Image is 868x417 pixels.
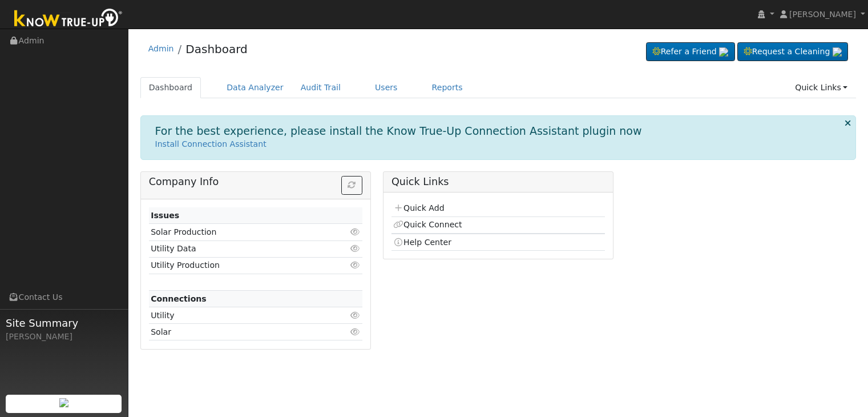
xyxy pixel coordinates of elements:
a: Quick Links [786,77,856,98]
a: Refer a Friend [646,42,735,62]
a: Dashboard [140,77,201,98]
img: retrieve [833,47,842,57]
a: Audit Trail [292,77,349,98]
i: Click to view [350,228,361,236]
a: Help Center [393,238,451,247]
a: Users [366,77,406,98]
i: Click to view [350,311,361,319]
img: retrieve [719,47,728,57]
h1: For the best experience, please install the Know True-Up Connection Assistant plugin now [155,125,642,138]
strong: Connections [151,294,207,303]
h5: Quick Links [391,176,605,188]
div: [PERSON_NAME] [6,331,122,343]
td: Utility [149,307,328,324]
a: Data Analyzer [218,77,292,98]
a: Reports [423,77,471,98]
td: Solar Production [149,224,328,240]
strong: Issues [151,211,179,220]
a: Dashboard [185,42,248,56]
i: Click to view [350,261,361,269]
span: [PERSON_NAME] [789,10,856,19]
img: Know True-Up [9,6,128,32]
td: Utility Data [149,240,328,257]
a: Quick Connect [393,220,462,229]
td: Utility Production [149,257,328,274]
a: Quick Add [393,203,444,212]
i: Click to view [350,328,361,336]
a: Admin [148,44,174,53]
td: Solar [149,324,328,340]
span: Site Summary [6,315,122,331]
h5: Company Info [149,176,362,188]
i: Click to view [350,244,361,252]
a: Install Connection Assistant [155,139,267,149]
a: Request a Cleaning [737,42,848,62]
img: retrieve [59,398,68,407]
